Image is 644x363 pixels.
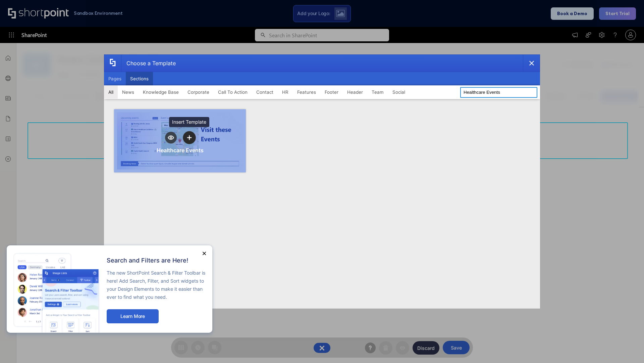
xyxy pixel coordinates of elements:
[13,252,100,333] img: new feature image
[293,85,320,99] button: Features
[183,85,214,99] button: Corporate
[610,331,644,363] iframe: Chat Widget
[139,85,183,99] button: Knowledge Base
[126,72,153,85] button: Sections
[104,85,118,99] button: All
[107,269,206,301] p: The new ShortPoint Search & Filter Toolbar is here! Add Search, Filter, and Sort widgets to your ...
[460,87,537,98] input: Search
[104,72,126,85] button: Pages
[214,85,252,99] button: Call To Action
[104,54,540,309] div: template selector
[121,55,176,72] div: Choose a Template
[118,85,139,99] button: News
[157,147,204,154] div: Healthcare Events
[252,85,278,99] button: Contact
[320,85,343,99] button: Footer
[107,309,159,323] button: Learn More
[367,85,388,99] button: Team
[107,257,206,264] h2: Search and Filters are Here!
[343,85,367,99] button: Header
[388,85,410,99] button: Social
[278,85,293,99] button: HR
